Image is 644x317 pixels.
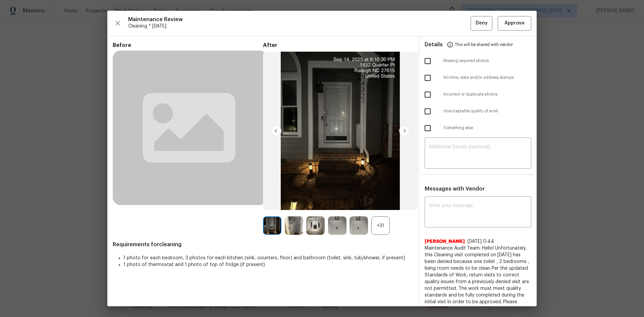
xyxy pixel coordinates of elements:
li: 1 photo of thermostat and 1 photo of top of fridge (if present) [123,261,413,268]
span: Something else [443,125,531,131]
img: left-chevron-button-url [271,125,281,136]
span: Incorrect or duplicate photos [443,92,531,97]
span: Deny [476,19,488,28]
span: [PERSON_NAME] [425,238,465,245]
div: Incorrect or duplicate photos [419,86,537,103]
span: Missing required photos [443,58,531,64]
span: Maintenance Review [128,16,471,23]
span: Requirements for cleaning [113,241,413,248]
span: Details [425,37,443,53]
div: No time, date and/or address stamps [419,69,537,86]
span: Unacceptable quality of work [443,108,531,114]
button: Deny [471,16,492,31]
span: Cleaning * [DATE] [128,23,471,30]
span: Messages with Vendor [425,186,485,192]
div: Unacceptable quality of work [419,103,537,120]
span: No time, date and/or address stamps [443,75,531,81]
img: right-chevron-button-url [399,125,410,136]
span: This will be shared with vendor [455,37,513,53]
span: [DATE] 0:44 [468,239,494,244]
li: 1 photo for each bedroom, 3 photos for each kitchen (sink, counters, floor) and bathroom (toilet,... [123,255,413,261]
button: Approve [498,16,531,31]
div: Missing required photos [419,53,537,69]
span: Approve [504,19,525,28]
span: After [263,42,413,49]
div: Something else [419,120,537,137]
div: +31 [371,216,390,235]
span: Before [113,42,263,49]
